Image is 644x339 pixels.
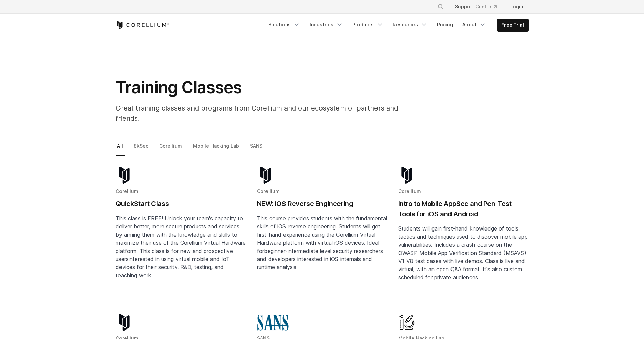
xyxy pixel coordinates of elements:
[257,214,387,271] p: This course provides students with the fundamental skills of iOS reverse engineering. Students wi...
[497,19,528,31] a: Free Trial
[449,1,502,13] a: Support Center
[398,167,415,184] img: corellium-logo-icon-dark
[257,188,280,194] span: Corellium
[433,19,457,31] a: Pricing
[116,142,125,156] a: All
[389,19,431,31] a: Resources
[398,225,528,281] span: Students will gain first-hand knowledge of tools, tactics and techniques used to discover mobile ...
[116,77,421,98] h1: Training Classes
[435,1,447,13] button: Search
[116,103,421,123] p: Great training classes and programs from Corellium and our ecosystem of partners and friends.
[398,314,415,331] img: Mobile Hacking Lab - Graphic Only
[257,167,274,184] img: corellium-logo-icon-dark
[348,19,387,31] a: Products
[429,1,529,13] div: Navigation Menu
[257,167,387,303] a: Blog post summary: NEW: iOS Reverse Engineering
[264,19,304,31] a: Solutions
[398,188,421,194] span: Corellium
[116,314,133,331] img: corellium-logo-icon-dark
[116,21,170,29] a: Corellium Home
[257,314,289,331] img: sans-logo-cropped
[257,199,387,209] h2: NEW: iOS Reverse Engineering
[116,167,246,303] a: Blog post summary: QuickStart Class
[398,199,529,219] h2: Intro to Mobile AppSec and Pen-Test Tools for iOS and Android
[116,199,246,209] h2: QuickStart Class
[116,215,246,262] span: This class is FREE! Unlock your team's capacity to deliver better, more secure products and servi...
[116,256,230,279] span: interested in using virtual mobile and IoT devices for their security, R&D, testing, and teaching...
[398,167,529,303] a: Blog post summary: Intro to Mobile AppSec and Pen-Test Tools for iOS and Android
[116,188,139,194] span: Corellium
[264,19,529,32] div: Navigation Menu
[158,142,184,156] a: Corellium
[458,19,490,31] a: About
[191,142,241,156] a: Mobile Hacking Lab
[249,142,265,156] a: SANS
[306,19,347,31] a: Industries
[257,247,383,271] span: beginner-intermediate level security researchers and developers interested in iOS internals and r...
[505,1,529,13] a: Login
[132,142,151,156] a: 8kSec
[116,167,133,184] img: corellium-logo-icon-dark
